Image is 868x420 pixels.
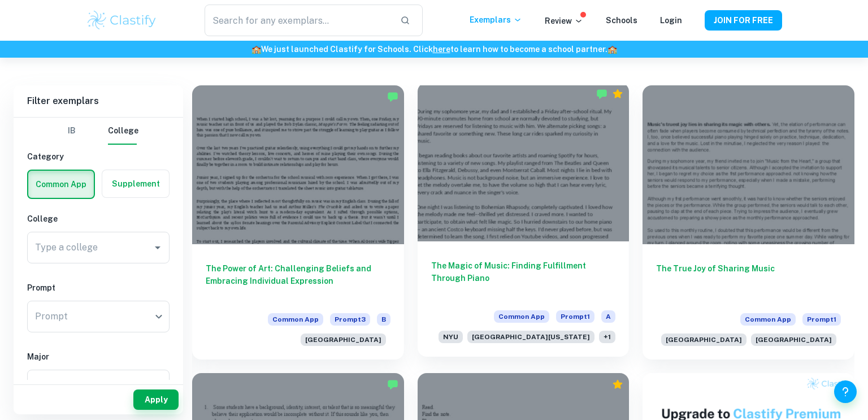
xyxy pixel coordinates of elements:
a: here [433,45,450,54]
span: Common App [268,313,323,326]
button: Common App [28,171,94,198]
button: Help and Feedback [834,380,857,403]
button: JOIN FOR FREE [705,10,782,31]
button: Apply [133,389,179,410]
span: Common App [740,313,796,326]
span: 🏫 [607,45,617,54]
p: Review [545,15,583,27]
button: Supplement [102,170,169,197]
span: Prompt 3 [330,313,370,326]
button: Open [150,378,166,393]
img: Marked [387,379,398,390]
h6: Major [27,350,170,363]
span: Prompt 1 [802,313,841,326]
a: Login [660,16,682,25]
div: Premium [612,379,623,390]
h6: The Magic of Music: Finding Fulfillment Through Piano [431,259,616,297]
img: Clastify logo [86,9,158,32]
span: [GEOGRAPHIC_DATA][US_STATE] [467,331,594,343]
span: [GEOGRAPHIC_DATA] [301,334,386,346]
h6: Prompt [27,282,170,294]
span: 🏫 [251,45,261,54]
input: Search for any exemplars... [205,5,391,36]
span: + 1 [599,331,615,343]
a: Schools [606,16,637,25]
h6: The Power of Art: Challenging Beliefs and Embracing Individual Expression [206,262,390,300]
span: B [377,313,390,326]
div: Premium [612,88,623,99]
span: [GEOGRAPHIC_DATA] [661,334,747,346]
a: The True Joy of Sharing MusicCommon AppPrompt1[GEOGRAPHIC_DATA][GEOGRAPHIC_DATA] [643,85,854,360]
span: Common App [494,310,549,323]
img: Marked [596,88,607,99]
span: [GEOGRAPHIC_DATA] [751,334,836,346]
a: The Magic of Music: Finding Fulfillment Through PianoCommon AppPrompt1ANYU[GEOGRAPHIC_DATA][US_ST... [418,85,630,360]
h6: We just launched Clastify for Schools. Click to learn how to become a school partner. [2,43,866,55]
span: Prompt 1 [556,310,594,323]
a: The Power of Art: Challenging Beliefs and Embracing Individual ExpressionCommon AppPrompt3B[GEOGR... [192,85,404,360]
img: Marked [387,91,398,102]
h6: College [27,213,170,225]
button: Open [150,240,166,256]
div: Filter type choice [58,118,138,145]
button: IB [58,118,85,145]
p: Exemplars [470,14,522,26]
span: A [601,310,615,323]
button: College [108,118,138,145]
span: NYU [439,331,463,343]
h6: The True Joy of Sharing Music [656,262,841,300]
h6: Filter exemplars [14,85,183,117]
h6: Category [27,150,170,163]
